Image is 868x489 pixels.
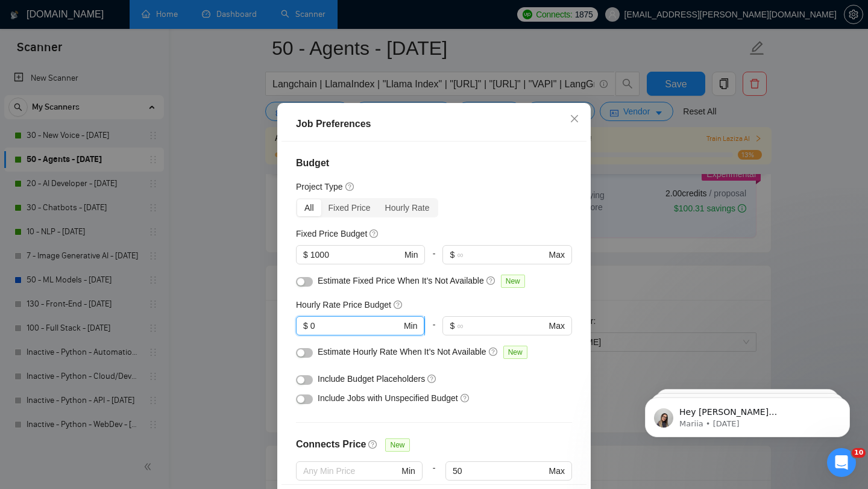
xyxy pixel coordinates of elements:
span: Min [404,319,418,332]
span: $ [303,248,308,261]
div: Hourly Rate [378,199,437,216]
span: question-circle [345,182,355,192]
input: ∞ [457,319,546,332]
input: ∞ [457,248,546,261]
span: Min [401,464,415,478]
div: Fixed Price [321,199,378,216]
input: 0 [310,319,401,332]
span: Estimate Fixed Price When It’s Not Available [318,276,484,285]
span: question-circle [394,300,403,310]
div: - [425,316,442,345]
div: Job Preferences [296,117,572,131]
span: New [503,346,527,359]
input: 0 [310,248,402,261]
span: close [570,114,579,123]
span: $ [450,319,454,332]
button: Close [558,103,591,135]
span: $ [450,248,454,261]
input: Any Max Price [453,464,546,478]
span: Max [549,464,565,478]
span: question-circle [368,440,378,449]
span: New [501,275,525,288]
span: question-circle [370,229,379,238]
div: - [425,245,442,274]
h4: Connects Price [296,437,366,452]
h5: Project Type [296,180,343,193]
h5: Hourly Rate Price Budget [296,298,391,311]
div: All [297,199,321,216]
h4: Budget [296,156,572,170]
span: Min [404,248,418,261]
span: Max [549,319,565,332]
span: 10 [852,448,866,458]
span: Include Jobs with Unspecified Budget [318,393,458,403]
span: question-circle [489,347,498,357]
span: question-circle [427,374,437,384]
span: Include Budget Placeholders [318,374,425,384]
input: Any Min Price [303,464,399,478]
span: $ [303,319,308,332]
span: Max [549,248,565,261]
span: question-circle [461,393,470,403]
iframe: Intercom live chat [827,448,856,477]
span: question-circle [486,276,496,285]
span: New [385,438,409,452]
iframe: Intercom notifications message [627,372,868,456]
h5: Fixed Price Budget [296,227,367,240]
span: Estimate Hourly Rate When It’s Not Available [318,347,486,357]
